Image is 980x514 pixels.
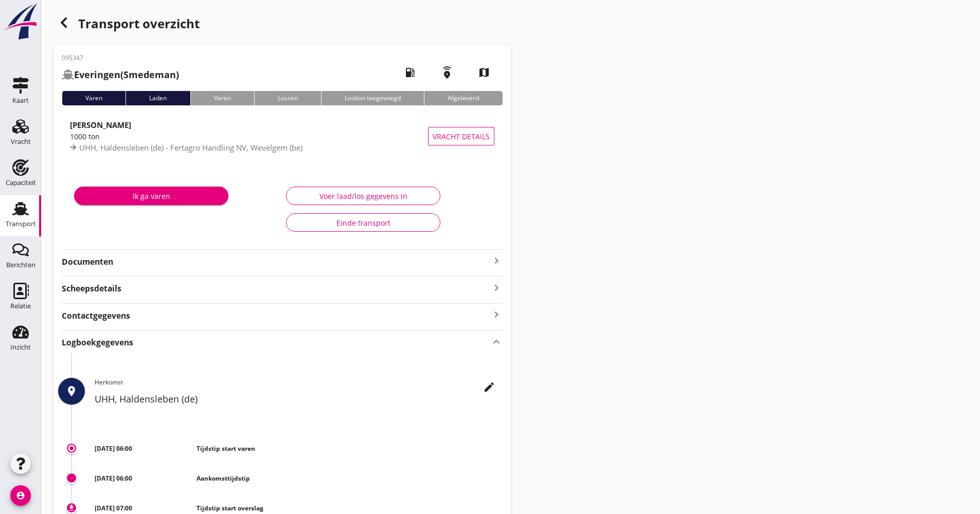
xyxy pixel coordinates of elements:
[70,131,428,142] div: 1000 ton
[11,138,31,145] div: Vracht
[126,91,190,105] div: Laden
[67,504,76,512] i: download
[95,504,132,512] strong: [DATE] 07:00
[62,68,179,82] h2: (Smedeman)
[6,221,36,227] div: Transport
[62,310,130,322] strong: Contactgegevens
[490,254,503,267] i: keyboard_arrow_right
[424,91,502,105] div: Afgeleverd
[54,12,511,37] div: Transport overzicht
[70,120,131,130] strong: [PERSON_NAME]
[67,444,76,452] i: trip_origin
[62,337,133,348] strong: Logboekgegevens
[79,142,302,153] span: UHH, Haldensleben (de) - Fertagro Handling NV, Wevelgem (be)
[10,485,31,506] i: account_circle
[6,262,35,268] div: Berichten
[12,97,29,104] div: Kaart
[95,474,132,483] strong: [DATE] 06:00
[95,378,123,387] span: Herkomst
[295,191,432,201] div: Voer laad/los gegevens in
[6,179,36,186] div: Capaciteit
[197,444,255,453] strong: Tijdstip start varen
[321,91,424,105] div: Losbon toegevoegd
[433,131,490,142] span: Vracht details
[62,114,503,159] a: [PERSON_NAME]1000 tonUHH, Haldensleben (de) - Fertagro Handling NV, Wevelgem (be)Vracht details
[65,385,78,397] i: place
[483,381,495,393] i: edit
[10,303,31,309] div: Relatie
[295,217,432,228] div: Einde transport
[62,91,126,105] div: Varen
[95,444,132,453] strong: [DATE] 06:00
[197,474,250,483] strong: Aankomsttijdstip
[490,308,503,322] i: keyboard_arrow_right
[190,91,254,105] div: Varen
[490,335,503,348] i: keyboard_arrow_up
[74,68,120,81] strong: Everingen
[95,392,503,406] h2: UHH, Haldensleben (de)
[396,58,424,87] i: local_gas_station
[82,191,220,201] div: Ik ga varen
[433,58,461,87] i: emergency_share
[62,53,179,63] p: 095347
[254,91,321,105] div: Lossen
[62,283,121,295] strong: Scheepsdetails
[286,213,440,232] button: Einde transport
[470,58,498,87] i: map
[74,187,228,205] button: Ik ga varen
[2,3,39,41] img: logo-small.a267ee39.svg
[490,281,503,295] i: keyboard_arrow_right
[428,127,494,145] button: Vracht details
[197,504,263,512] strong: Tijdstip start overslag
[10,344,31,351] div: Inzicht
[62,256,490,268] strong: Documenten
[286,187,440,205] button: Voer laad/los gegevens in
